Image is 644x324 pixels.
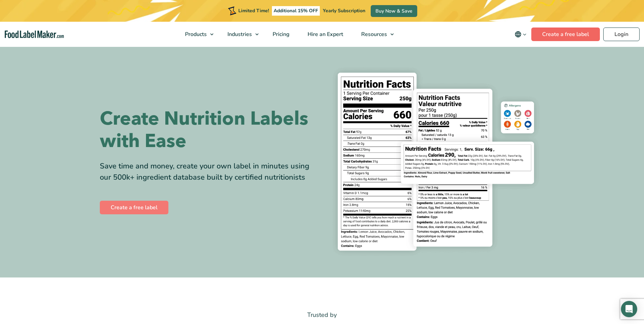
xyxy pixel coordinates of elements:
a: Buy Now & Save [371,5,417,17]
a: Login [603,28,640,41]
p: Trusted by [100,310,545,320]
a: Products [176,22,217,47]
span: Limited Time! [238,7,269,14]
a: Industries [219,22,262,47]
div: Save time and money, create your own label in minutes using our 500k+ ingredient database built b... [100,161,317,183]
a: Create a free label [531,28,600,41]
h1: Create Nutrition Labels with Ease [100,108,317,152]
a: Hire an Expert [299,22,351,47]
span: Resources [359,31,388,38]
a: Resources [352,22,397,47]
span: Yearly Subscription [323,7,365,14]
span: Pricing [271,31,290,38]
span: Products [183,31,207,38]
a: Pricing [264,22,297,47]
div: Open Intercom Messenger [621,301,637,317]
span: Additional 15% OFF [272,6,320,16]
a: Create a free label [100,201,168,214]
span: Hire an Expert [306,31,344,38]
span: Industries [225,31,253,38]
